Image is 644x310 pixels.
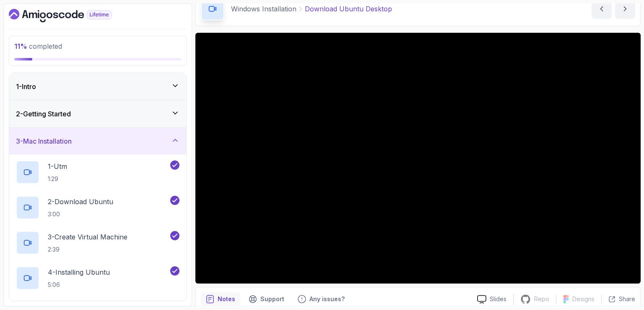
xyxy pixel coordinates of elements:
[534,295,549,303] p: Repo
[619,295,635,303] p: Share
[16,136,72,146] h3: 3 - Mac Installation
[16,109,71,119] h3: 2 - Getting Started
[572,295,595,303] p: Designs
[16,196,179,219] button: 2-Download Ubuntu3:00
[244,292,289,306] button: Support button
[231,4,296,14] p: Windows Installation
[195,33,641,284] iframe: 2 - Download Ubunu Desktop
[14,42,27,50] span: 11 %
[601,295,635,303] button: Share
[48,175,67,183] p: 1:29
[201,292,240,306] button: notes button
[48,210,113,218] p: 3:00
[218,295,235,303] p: Notes
[9,9,131,22] a: Dashboard
[9,73,186,100] button: 1-Intro
[490,295,506,303] p: Slides
[48,281,110,289] p: 5:06
[470,295,513,304] a: Slides
[48,232,127,242] p: 3 - Create Virtual Machine
[9,128,186,155] button: 3-Mac Installation
[16,81,36,92] h3: 1 - Intro
[48,267,110,277] p: 4 - Installing Ubuntu
[16,160,179,184] button: 1-Utm1:29
[48,245,127,254] p: 2:39
[305,4,392,14] p: Download Ubuntu Desktop
[309,295,345,303] p: Any issues?
[48,197,113,207] p: 2 - Download Ubuntu
[16,266,179,290] button: 4-Installing Ubuntu5:06
[16,231,179,255] button: 3-Create Virtual Machine2:39
[293,292,350,306] button: Feedback button
[14,42,62,50] span: completed
[260,295,284,303] p: Support
[9,100,186,127] button: 2-Getting Started
[48,161,67,171] p: 1 - Utm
